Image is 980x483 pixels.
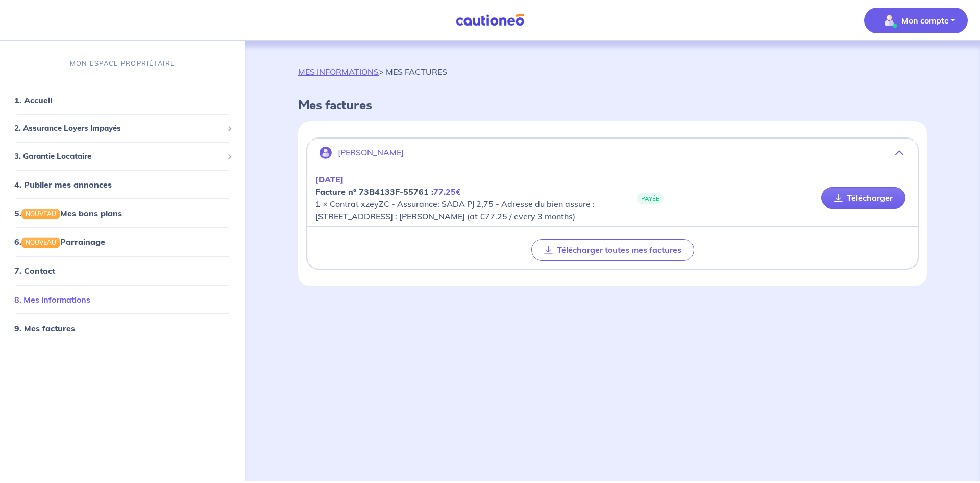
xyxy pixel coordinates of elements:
em: 77.25€ [433,187,461,197]
img: Cautioneo [452,14,528,27]
a: 1. Accueil [14,95,52,105]
h4: Mes factures [298,98,927,113]
div: 1. Accueil [4,90,241,110]
a: 5.NOUVEAUMes bons plans [14,208,122,218]
p: [PERSON_NAME] [338,148,404,157]
a: 7. Contact [14,265,55,275]
span: 2. Assurance Loyers Impayés [14,123,223,134]
div: 7. Contact [4,260,241,281]
div: 3. Garantie Locataire [4,146,241,166]
a: 9. Mes factures [14,323,75,333]
div: 5.NOUVEAUMes bons plans [4,203,241,223]
img: illu_account.svg [320,147,332,159]
div: 4. Publier mes annonces [4,174,241,195]
a: MES INFORMATIONS [298,66,379,77]
img: illu_account_valid_menu.svg [881,12,897,29]
p: 1 × Contrat xzeyZC - Assurance: SADA PJ 2,75 - Adresse du bien assuré : [STREET_ADDRESS] : [PERSO... [315,173,612,222]
em: [DATE] [315,174,344,185]
p: > MES FACTURES [298,65,447,78]
div: 9. Mes factures [4,317,241,338]
a: Télécharger [821,187,905,209]
p: Mon compte [901,14,949,27]
a: 8. Mes informations [14,294,90,304]
button: illu_account_valid_menu.svgMon compte [864,8,968,33]
div: 8. Mes informations [4,289,241,309]
span: 3. Garantie Locataire [14,150,223,162]
div: 6.NOUVEAUParrainage [4,232,241,252]
button: Télécharger toutes mes factures [531,239,694,261]
strong: Facture nº 73B4133F-55761 : [315,187,461,197]
a: 4. Publier mes annonces [14,179,112,190]
p: MON ESPACE PROPRIÉTAIRE [70,59,175,68]
span: PAYÉE [637,193,664,204]
button: [PERSON_NAME] [307,141,918,165]
a: 6.NOUVEAUParrainage [14,237,105,247]
div: 2. Assurance Loyers Impayés [4,119,241,139]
